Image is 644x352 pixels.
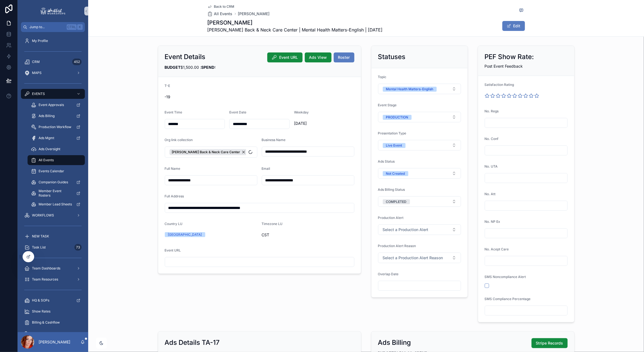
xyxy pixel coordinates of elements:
[485,164,498,168] span: No. UTA
[21,89,85,99] a: EVENTS
[21,317,85,327] a: Billing & Cashflow
[21,57,85,67] a: CRM452
[165,138,193,142] span: Org link collection
[485,219,500,224] span: No. NP Ex
[262,232,354,238] span: CST
[201,65,216,70] strong: SPEND:
[39,339,70,345] p: [PERSON_NAME]
[485,297,531,301] span: SMS Compliance Percentage
[386,143,402,148] div: Live Event
[32,234,49,239] span: NEW TASK
[39,125,71,129] span: Production Workflow
[39,147,60,151] span: Ads Oversight
[214,11,233,17] span: All Events
[21,210,85,220] a: WORKFLOWS
[29,25,64,29] span: Jump to...
[28,188,85,198] a: Member Event Rosters
[32,320,60,325] span: Billing & Cashflow
[21,231,85,241] a: NEW TASK
[214,4,235,9] span: Back to CRM
[40,7,66,15] img: App logo
[536,340,563,346] span: Stripe Records
[165,65,181,70] strong: BUDGET
[28,111,85,121] a: Ads Billing
[485,83,514,87] span: Satisfaction Rating
[21,329,85,338] a: COMPANY RESOURCES
[267,52,303,62] button: Event URL
[39,136,54,140] span: Ads Mgmt
[386,87,433,92] div: Mental Health Matters-English
[485,137,499,141] span: No. Conf
[386,199,407,204] div: COMPLETED
[378,131,406,135] span: Presentation Type
[165,166,180,171] span: Full Name
[208,4,235,9] a: Back to CRM
[21,22,85,32] button: Jump to...CtrlK
[238,11,270,17] a: [PERSON_NAME]
[378,224,461,235] button: Select Button
[378,244,416,248] span: Production Alert Reason
[378,52,406,61] h2: Statuses
[338,55,350,60] span: Roster
[165,222,183,226] span: Country LU
[21,242,85,252] a: Task List73
[172,150,240,154] span: [PERSON_NAME] Back & Neck Care Center
[378,253,461,263] button: Select Button
[72,59,82,65] div: 452
[32,60,40,64] span: CRM
[32,213,54,218] span: WORKFLOWS
[28,155,85,165] a: All Events
[262,222,283,226] span: Timezone LU
[21,263,85,273] a: Team Dashboards
[208,11,233,17] a: All Events
[383,255,443,261] span: Select a Production Alert Reason
[28,100,85,110] a: Event Approvals
[229,110,246,114] span: Event Date
[279,55,298,60] span: Event URL
[386,115,408,120] div: PRODUCTION
[378,196,461,207] button: Select Button
[262,166,270,171] span: Email
[21,295,85,305] a: HQ & SOPs
[168,232,202,237] div: [GEOGRAPHIC_DATA]
[32,92,45,96] span: EVENTS
[294,110,309,114] span: Weekday
[309,55,327,60] span: Ads View
[28,122,85,132] a: Production Workflow
[532,338,568,348] button: Stripe Records
[165,338,220,347] h2: Ads Details TA-17
[378,216,404,220] span: Production Alert
[28,166,85,176] a: Events Calendar
[165,194,184,198] span: Full Address
[378,187,405,192] span: Ads Billing Status
[378,168,461,179] button: Select Button
[208,27,383,33] span: [PERSON_NAME] Back & Neck Care Center | Mental Health Matters-English | [DATE]
[21,306,85,316] a: Show Rates
[378,140,461,150] button: Select Button
[28,133,85,143] a: Ads Mgmt
[18,32,88,332] div: scrollable content
[502,21,525,31] button: Edit
[39,202,72,207] span: Member Lead Sheets
[378,159,395,163] span: Ads Status
[32,298,49,303] span: HQ & SOPs
[485,109,499,113] span: No. Regs
[334,52,354,62] button: Roster
[39,169,64,173] span: Events Calendar
[21,36,85,46] a: My Profile
[378,272,399,276] span: Overlap Date
[32,39,48,43] span: My Profile
[485,64,523,68] span: Post Event Feedback
[32,277,58,282] span: Team Resources
[378,338,411,347] h2: Ads Billing
[165,94,354,100] span: -19
[165,147,257,158] button: Select Button
[386,171,405,176] div: Not Created
[67,24,77,30] span: Ctrl
[28,177,85,187] a: Companion Guides
[262,138,286,142] span: Business Name
[165,248,181,252] span: Event URL
[208,19,383,27] h1: [PERSON_NAME]
[21,68,85,78] a: MAPS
